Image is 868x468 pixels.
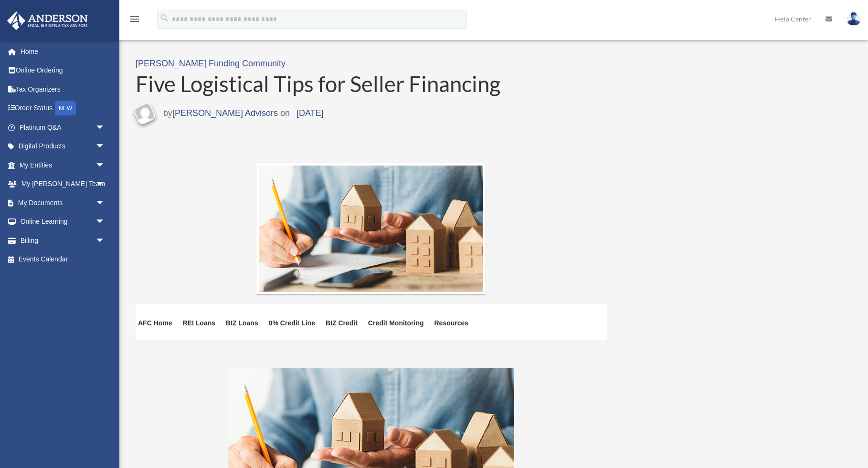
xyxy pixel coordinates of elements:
[7,42,119,61] a: Home
[7,175,119,194] a: My [PERSON_NAME] Teamarrow_drop_down
[4,11,91,30] img: Anderson Advisors Platinum Portal
[269,320,315,340] a: 0% Credit Line
[368,320,424,340] a: Credit Monitoring
[55,101,76,115] div: NEW
[95,118,115,137] span: arrow_drop_down
[290,108,330,118] a: [DATE]
[434,320,469,340] a: Resources
[7,156,119,175] a: My Entitiesarrow_drop_down
[183,320,215,340] a: REI Loans
[226,320,258,340] a: BIZ Loans
[7,231,119,250] a: Billingarrow_drop_down
[326,320,358,340] a: BIZ Credit
[159,13,170,23] i: search
[7,212,119,231] a: Online Learningarrow_drop_down
[136,59,286,68] a: [PERSON_NAME] Funding Community
[129,17,140,25] a: menu
[280,106,330,121] span: on
[163,106,278,121] span: by
[138,320,172,340] a: AFC Home
[7,137,119,156] a: Digital Productsarrow_drop_down
[7,250,119,269] a: Events Calendar
[136,71,500,97] span: Five Logistical Tips for Seller Financing
[95,212,115,232] span: arrow_drop_down
[95,175,115,194] span: arrow_drop_down
[172,108,278,118] a: [PERSON_NAME] Advisors
[95,193,115,213] span: arrow_drop_down
[95,137,115,156] span: arrow_drop_down
[95,156,115,175] span: arrow_drop_down
[129,13,140,25] i: menu
[95,231,115,250] span: arrow_drop_down
[7,99,119,118] a: Order StatusNEW
[847,12,861,26] img: User Pic
[7,118,119,137] a: Platinum Q&Aarrow_drop_down
[136,71,849,97] a: Five Logistical Tips for Seller Financing
[7,193,119,212] a: My Documentsarrow_drop_down
[7,80,119,99] a: Tax Organizers
[7,61,119,80] a: Online Ordering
